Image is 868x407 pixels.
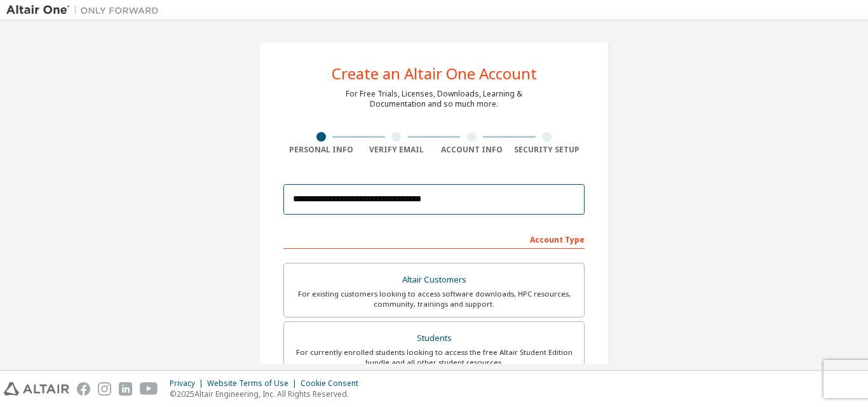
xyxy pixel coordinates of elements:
img: instagram.svg [98,382,111,396]
div: Account Info [434,145,510,155]
p: © 2025 Altair Engineering, Inc. All Rights Reserved. [170,389,366,399]
img: altair_logo.svg [4,382,69,396]
div: For currently enrolled students looking to access the free Altair Student Edition bundle and all ... [292,347,576,368]
div: Altair Customers [292,271,576,289]
div: Website Terms of Use [207,378,301,389]
div: Students [292,330,576,347]
div: Personal Info [283,145,359,155]
div: Verify Email [359,145,435,155]
img: facebook.svg [77,382,90,396]
div: Security Setup [510,145,585,155]
div: Cookie Consent [301,378,366,389]
div: Account Type [283,229,585,249]
div: Privacy [170,378,207,389]
div: For existing customers looking to access software downloads, HPC resources, community, trainings ... [292,289,576,309]
img: linkedin.svg [119,382,132,396]
div: For Free Trials, Licenses, Downloads, Learning & Documentation and so much more. [346,89,522,109]
img: Altair One [6,4,165,17]
div: Create an Altair One Account [332,66,537,81]
img: youtube.svg [140,382,158,396]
